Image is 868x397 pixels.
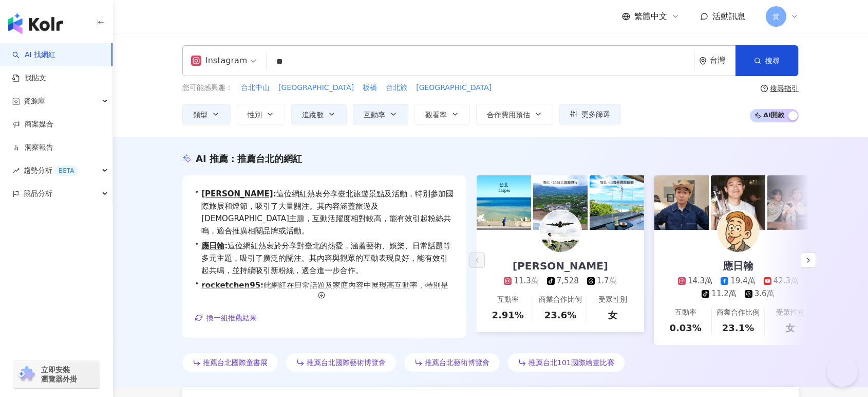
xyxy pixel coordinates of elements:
[716,308,760,318] div: 商業合作比例
[203,358,268,367] span: 推薦台北國際童書展
[514,276,538,286] div: 11.3萬
[540,211,581,252] img: KOL Avatar
[54,166,78,176] div: BETA
[712,259,764,273] div: 應日翰
[735,45,798,76] button: 搜尋
[710,56,735,65] div: 台灣
[414,104,470,124] button: 觀看率
[776,308,805,318] div: 受眾性別
[193,111,207,119] span: 類型
[773,276,798,286] div: 42.3萬
[201,281,260,290] a: rocketchen95
[654,230,822,345] a: 應日翰14.3萬19.4萬42.3萬11.2萬3.6萬互動率0.03%商業合作比例23.1%受眾性別女
[767,175,822,230] img: post-image
[385,82,408,94] button: 台北旅
[237,104,285,124] button: 性別
[492,309,523,321] div: 2.91%
[260,281,263,290] span: :
[307,358,386,367] span: 推薦台北國際藝術博覽會
[248,111,262,119] span: 性別
[590,175,644,230] img: post-image
[201,279,454,316] span: 此網紅在日常話題及家庭內容中展現高互動率，特別是家庭相關的創作吸引了大量觀眾，且其涵蓋多元主題，結合手作、藝術、美食等，能有效吸引不同興趣的粉絲，是一位值得關注的創作者。
[13,360,100,388] a: chrome extension立即安裝 瀏覽器外掛
[201,240,454,277] span: 這位網紅熱衷於分享對臺北的熱愛，涵蓋藝術、娛樂、日常話題等多元主題，吸引了廣泛的關注。其內容與觀眾的互動表現良好，能有效引起共鳴，並持續吸引新粉絲，適合進一步合作。
[206,314,257,322] span: 換一組推薦結果
[24,182,52,205] span: 競品分析
[598,295,627,305] div: 受眾性別
[196,152,302,165] div: AI 推薦 ：
[240,82,270,94] button: 台北中山
[278,82,354,94] button: [GEOGRAPHIC_DATA]
[477,175,531,230] img: post-image
[712,11,745,21] span: 活動訊息
[669,321,701,334] div: 0.03%
[195,279,454,316] div: •
[425,358,489,367] span: 推薦台北藝術博覽會
[201,189,273,199] a: [PERSON_NAME]
[182,83,233,93] span: 您可能感興趣：
[353,104,408,124] button: 互動率
[761,85,768,92] span: question-circle
[487,111,530,119] span: 合作費用預估
[711,288,736,299] div: 11.2萬
[502,259,618,273] div: [PERSON_NAME]
[770,84,799,93] div: 搜尋指引
[241,83,270,93] span: 台北中山
[718,211,759,252] img: KOL Avatar
[195,240,454,277] div: •
[608,309,617,321] div: 女
[363,83,377,93] span: 板橋
[12,167,20,174] span: rise
[557,276,579,286] div: 7,528
[201,241,224,250] a: 應日翰
[634,11,667,22] span: 繁體中文
[195,310,257,326] button: 換一組推薦結果
[765,57,780,65] span: 搜尋
[416,82,492,94] button: [GEOGRAPHIC_DATA]
[12,142,53,153] a: 洞察報告
[477,230,644,332] a: [PERSON_NAME]11.3萬7,5281.7萬互動率2.91%商業合作比例23.6%受眾性別女
[273,189,276,199] span: :
[711,175,765,230] img: post-image
[362,82,378,94] button: 板橋
[539,295,582,305] div: 商業合作比例
[24,89,45,113] span: 資源庫
[12,119,53,130] a: 商案媒合
[544,309,576,321] div: 23.6%
[16,366,36,383] img: chrome extension
[12,50,55,60] a: searchAI 找網紅
[533,175,588,230] img: post-image
[201,188,454,237] span: 這位網紅熱衷分享臺北旅遊景點及活動，特別參加國際旅展和燈節，吸引了大量關注。其內容涵蓋旅遊及[DEMOGRAPHIC_DATA]主題，互動活躍度相對較高，能有效引起粉絲共鳴，適合推廣相關品牌或活動。
[224,241,228,250] span: :
[237,153,302,164] span: 推薦台北的網紅
[386,83,407,93] span: 台北旅
[559,104,621,124] button: 更多篩選
[786,321,795,334] div: 女
[754,288,775,299] div: 3.6萬
[8,13,63,34] img: logo
[675,308,696,318] div: 互動率
[688,276,712,286] div: 14.3萬
[529,358,614,367] span: 推薦台北101國際繪畫比賽
[497,295,519,305] div: 互動率
[699,57,707,65] span: environment
[41,365,77,384] span: 立即安裝 瀏覽器外掛
[291,104,347,124] button: 追蹤數
[772,11,780,22] span: 黃
[191,52,247,69] div: Instagram
[597,276,617,286] div: 1.7萬
[476,104,553,124] button: 合作費用預估
[581,110,610,118] span: 更多篩選
[722,321,754,334] div: 23.1%
[12,73,46,83] a: 找貼文
[302,111,324,119] span: 追蹤數
[654,175,709,230] img: post-image
[24,159,78,182] span: 趨勢分析
[730,276,755,286] div: 19.4萬
[182,104,231,124] button: 類型
[364,111,385,119] span: 互動率
[278,83,354,93] span: [GEOGRAPHIC_DATA]
[195,188,454,237] div: •
[416,83,492,93] span: [GEOGRAPHIC_DATA]
[827,356,858,387] iframe: Help Scout Beacon - Open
